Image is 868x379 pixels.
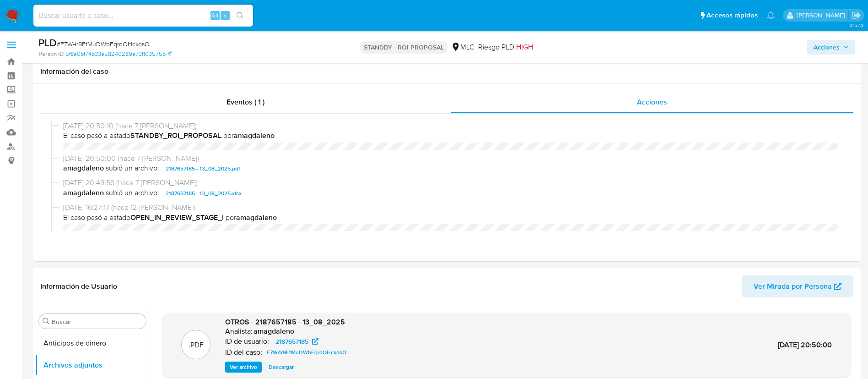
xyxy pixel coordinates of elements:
p: ID de usuario: [225,337,269,346]
span: HIGH [516,42,533,52]
h1: Información del caso [40,67,853,76]
a: 5f8a0bf74b33e58240289e73f103575b [65,50,172,58]
p: valentina.fiuri@mercadolibre.com [797,11,848,20]
input: Buscar usuario o caso... [33,10,253,22]
a: 2187657185 [270,336,324,347]
span: OTROS - 2187657185 - 13_08_2025 [225,317,345,327]
div: MLC [451,42,474,52]
span: s [224,11,226,20]
b: STANDBY_ROI_PROPOSAL [130,130,221,141]
span: Descargar [269,363,294,372]
button: Ver archivo [225,362,262,373]
button: Acciones [807,40,855,55]
button: Ver Mirada por Persona [742,275,853,297]
b: Person ID [38,50,64,58]
a: Notificaciones [767,11,775,19]
span: subió un archivo: [106,188,159,199]
span: [DATE] 20:50:00 [778,340,832,350]
span: 2187657185 - 13_08_2025.xlsx [166,188,242,199]
p: .PDF [189,340,204,350]
input: Buscar [52,318,142,326]
span: El caso pasó a estado por [63,131,839,141]
b: amagdaleno [63,188,104,199]
span: E7W4r9EfMuDWbFqrdQHcxdsO [267,347,346,358]
span: Accesos rápidos [706,11,758,20]
span: [DATE] 20:50:00 (hace 7 [PERSON_NAME]) [63,154,839,164]
span: Alt [211,11,219,20]
b: amagdaleno [234,130,275,141]
button: 2187657185 - 13_08_2025.xlsx [161,188,246,199]
h6: amagdaleno [253,327,294,336]
span: subió un archivo: [106,163,159,174]
p: STANDBY - ROI PROPOSAL [360,41,447,54]
span: [DATE] 16:27:17 (hace 12 [PERSON_NAME]) [63,203,839,213]
button: search-icon [231,9,249,22]
p: ID del caso: [225,348,262,357]
b: OPEN_IN_REVIEW_STAGE_I [130,212,224,223]
span: [DATE] 20:50:10 (hace 7 [PERSON_NAME]) [63,121,839,131]
b: amagdaleno [236,212,277,223]
span: 2187657185 - 13_08_2025.pdf [166,163,240,174]
span: Acciones [814,40,840,55]
button: Archivos adjuntos [35,354,150,376]
span: El caso pasó a estado por [63,213,839,223]
button: 2187657185 - 13_08_2025.pdf [161,163,245,174]
span: Riesgo PLD: [478,42,533,52]
span: Ver archivo [230,363,257,372]
p: Analista: [225,327,253,336]
span: 2187657185 [275,336,308,347]
span: Acciones [637,97,667,107]
a: Salir [852,11,861,20]
a: E7W4r9EfMuDWbFqrdQHcxdsO [263,347,350,358]
span: Eventos ( 1 ) [226,97,264,107]
b: PLD [38,35,57,50]
button: Buscar [43,318,50,325]
span: Ver Mirada por Persona [754,275,832,297]
button: Descargar [264,362,298,373]
h1: Información de Usuario [40,282,117,291]
button: Anticipos de dinero [35,332,150,354]
span: # E7W4r9EfMuDWbFqrdQHcxdsO [57,39,150,49]
span: [DATE] 20:49:56 (hace 7 [PERSON_NAME]) [63,178,839,188]
b: amagdaleno [63,163,104,174]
